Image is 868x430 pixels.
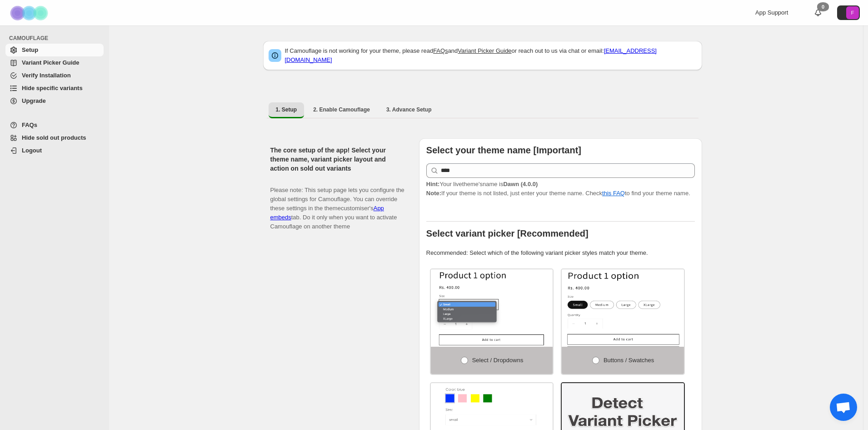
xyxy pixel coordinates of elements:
img: Select / Dropdowns [431,269,553,347]
strong: Note: [426,190,441,197]
img: Buttons / Swatches [562,269,684,347]
a: Logout [5,144,104,157]
a: Variant Picker Guide [458,47,511,54]
b: Select your theme name [Important] [426,145,581,155]
img: Camouflage [7,0,53,25]
span: Variant Picker Guide [22,59,79,66]
span: Logout [22,147,42,154]
a: Variant Picker Guide [5,56,104,69]
p: If Camouflage is not working for your theme, please read and or reach out to us via chat or email: [285,46,697,65]
span: Upgrade [22,97,46,104]
a: FAQs [5,119,104,132]
span: App Support [755,9,788,16]
span: Select / Dropdowns [472,357,524,364]
a: 开放式聊天 [830,394,857,421]
p: If your theme is not listed, just enter your theme name. Check to find your theme name. [426,180,695,198]
a: Verify Installation [5,69,104,82]
a: this FAQ [602,190,625,197]
a: 0 [813,8,823,17]
span: Setup [22,46,38,53]
span: Buttons / Swatches [604,357,654,364]
a: Setup [5,44,104,56]
button: Avatar with initials F [837,5,860,20]
a: Hide sold out products [5,132,104,144]
span: Your live theme's name is [426,181,538,187]
span: Hide specific variants [22,85,83,91]
b: Select variant picker [Recommended] [426,228,589,238]
h2: The core setup of the app! Select your theme name, variant picker layout and action on sold out v... [270,146,404,173]
span: 1. Setup [276,106,297,113]
strong: Hint: [426,181,440,187]
span: Hide sold out products [22,134,86,141]
span: FAQs [22,121,37,128]
a: FAQs [433,47,448,54]
strong: Dawn (4.0.0) [503,181,538,187]
p: Please note: This setup page lets you configure the global settings for Camouflage. You can overr... [270,177,404,231]
a: Hide specific variants [5,82,104,95]
p: Recommended: Select which of the following variant picker styles match your theme. [426,248,695,258]
span: Avatar with initials F [846,6,859,19]
text: F [851,10,854,15]
div: 0 [817,2,829,11]
span: CAMOUFLAGE [9,35,105,42]
a: Upgrade [5,95,104,107]
span: 2. Enable Camouflage [313,106,370,113]
span: Verify Installation [22,72,71,79]
span: 3. Advance Setup [386,106,432,113]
